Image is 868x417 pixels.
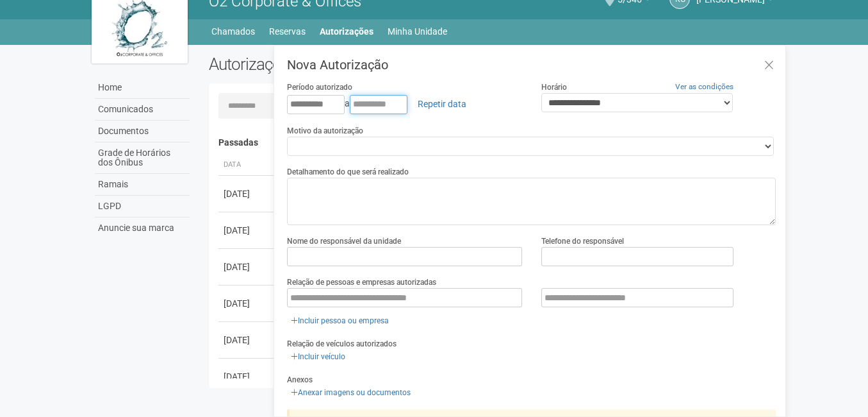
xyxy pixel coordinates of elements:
label: Motivo da autorização [287,125,363,137]
a: Repetir data [409,93,475,115]
a: Home [95,77,190,99]
a: Incluir veículo [287,350,349,364]
label: Nome do responsável da unidade [287,235,401,247]
div: [DATE] [224,297,271,310]
label: Relação de pessoas e empresas autorizadas [287,277,436,288]
a: Reservas [269,22,306,40]
label: Detalhamento do que será realizado [287,166,409,178]
div: [DATE] [224,224,271,237]
div: [DATE] [224,260,271,273]
div: [DATE] [224,187,271,200]
div: [DATE] [224,370,271,383]
a: Documentos [95,121,190,142]
a: Comunicados [95,99,190,121]
div: a [287,93,522,115]
a: LGPD [95,196,190,217]
th: Data [218,155,276,176]
a: Anuncie sua marca [95,217,190,239]
div: [DATE] [224,334,271,346]
label: Anexos [287,374,313,386]
a: Incluir pessoa ou empresa [287,314,393,328]
label: Relação de veículos autorizados [287,338,397,350]
a: Minha Unidade [388,22,447,40]
h4: Passadas [218,138,767,148]
label: Período autorizado [287,81,352,93]
h3: Nova Autorização [287,58,776,71]
h2: Autorizações [209,55,483,74]
a: Chamados [211,22,255,40]
a: Grade de Horários dos Ônibus [95,142,190,174]
a: Autorizações [320,22,373,40]
a: Anexar imagens ou documentos [287,386,414,400]
a: Ver as condições [675,82,733,91]
a: Ramais [95,174,190,196]
label: Horário [541,81,567,93]
label: Telefone do responsável [541,235,624,247]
